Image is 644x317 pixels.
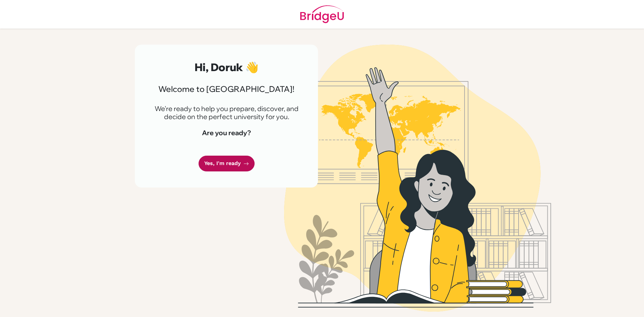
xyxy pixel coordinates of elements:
p: We're ready to help you prepare, discover, and decide on the perfect university for you. [151,105,302,121]
h2: Hi, Doruk 👋 [151,61,302,73]
img: Welcome to Bridge U [226,45,609,312]
h4: Are you ready? [151,129,302,137]
a: Yes, I'm ready [199,156,255,171]
h3: Welcome to [GEOGRAPHIC_DATA]! [151,84,302,94]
